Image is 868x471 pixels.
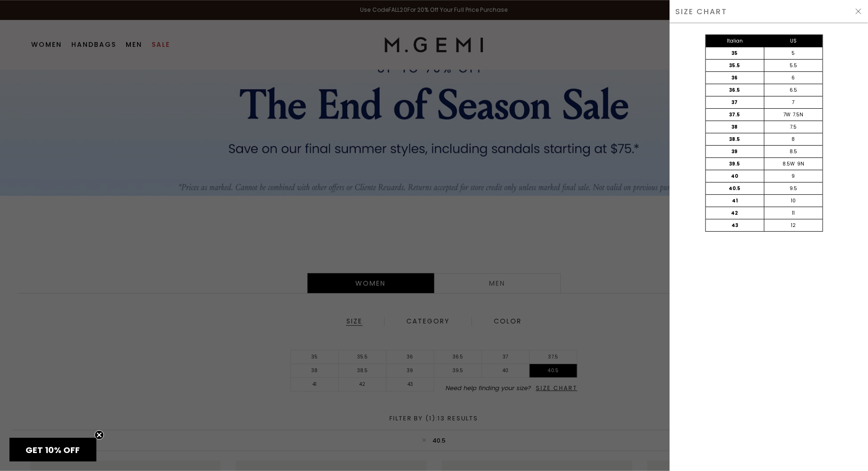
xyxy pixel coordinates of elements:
div: 36 [706,72,765,84]
div: 42 [706,207,765,219]
div: 11 [764,207,823,219]
img: Hide Drawer [855,8,862,15]
div: 40 [706,170,765,182]
div: 7W [783,111,791,119]
div: 8 [764,133,823,145]
button: Close teaser [95,430,104,440]
div: 37 [706,96,765,108]
div: 12 [764,219,823,231]
div: 8.5 [764,146,823,157]
div: GET 10% OFFClose teaser [9,438,96,462]
div: 35.5 [706,60,765,71]
div: 9 [764,170,823,182]
span: GET 10% OFF [26,444,80,456]
div: 9N [797,160,804,168]
div: 38.5 [706,133,765,145]
div: 43 [706,219,765,231]
div: 39 [706,146,765,157]
div: 10 [764,195,823,207]
div: 8.5W [782,160,795,168]
div: 5.5 [764,60,823,71]
div: 40.5 [706,183,765,194]
div: 37.5 [706,109,765,121]
div: 38 [706,121,765,133]
div: 9.5 [764,183,823,194]
div: 6 [764,72,823,84]
div: 36.5 [706,84,765,96]
div: 5 [764,47,823,59]
div: 39.5 [706,158,765,170]
div: Italian [706,35,765,47]
div: 7 [764,96,823,108]
div: US [764,35,823,47]
div: 41 [706,195,765,207]
div: 7.5N [793,111,803,119]
div: 35 [706,47,765,59]
div: 7.5 [764,121,823,133]
div: 6.5 [764,84,823,96]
